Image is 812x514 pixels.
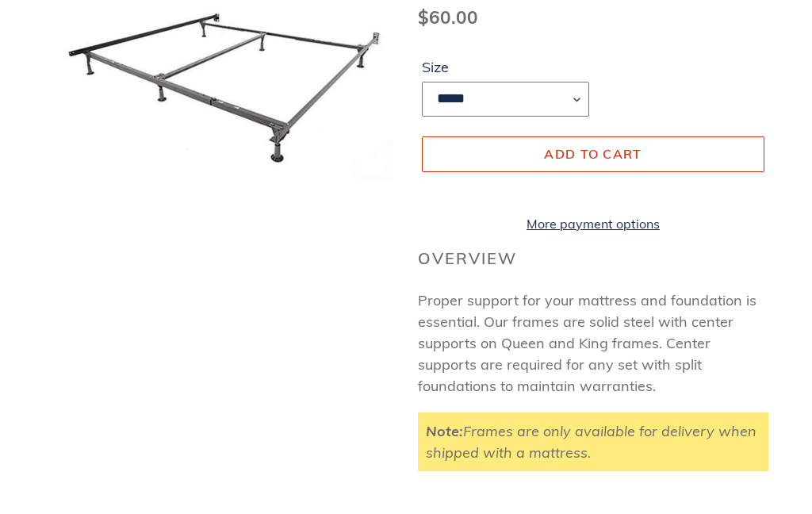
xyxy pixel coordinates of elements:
strong: Note: [426,423,463,441]
span: Add to cart [544,147,642,163]
button: Add to cart [422,137,764,172]
em: Frames are only available for delivery when shipped with a mattress. [426,423,756,462]
a: More payment options [422,215,764,234]
span: $60.00 [418,6,478,29]
p: Proper support for your mattress and foundation is essential. Our frames are solid steel with cen... [418,290,768,397]
h2: Overview [418,250,768,269]
label: Size [422,57,589,79]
